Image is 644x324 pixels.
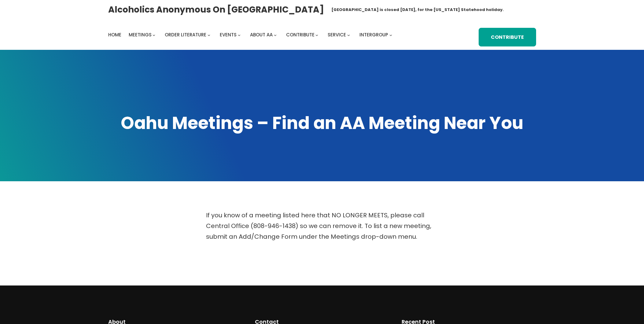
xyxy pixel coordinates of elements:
[274,34,277,36] button: About AA submenu
[206,210,438,242] p: If you know of a meeting listed here that NO LONGER MEETS, please call Central Office (808-946-14...
[250,31,273,38] span: About AA
[220,31,237,38] span: Events
[250,31,273,39] a: About AA
[129,31,152,39] a: Meetings
[315,34,318,36] button: Contribute submenu
[108,31,121,39] a: Home
[108,112,536,135] h1: Oahu Meetings – Find an AA Meeting Near You
[286,31,315,39] a: Contribute
[220,31,237,39] a: Events
[238,34,241,36] button: Events submenu
[328,31,346,38] span: Service
[328,31,346,39] a: Service
[108,31,394,39] nav: Intergroup
[108,31,121,38] span: Home
[153,34,155,36] button: Meetings submenu
[389,34,392,36] button: Intergroup submenu
[359,31,388,39] a: Intergroup
[479,28,536,47] a: Contribute
[286,31,315,38] span: Contribute
[165,31,206,38] span: Order Literature
[108,2,324,17] a: Alcoholics Anonymous on [GEOGRAPHIC_DATA]
[331,7,504,13] h1: [GEOGRAPHIC_DATA] is closed [DATE], for the [US_STATE] Statehood holiday.
[359,31,388,38] span: Intergroup
[129,31,152,38] span: Meetings
[347,34,350,36] button: Service submenu
[208,34,210,36] button: Order Literature submenu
